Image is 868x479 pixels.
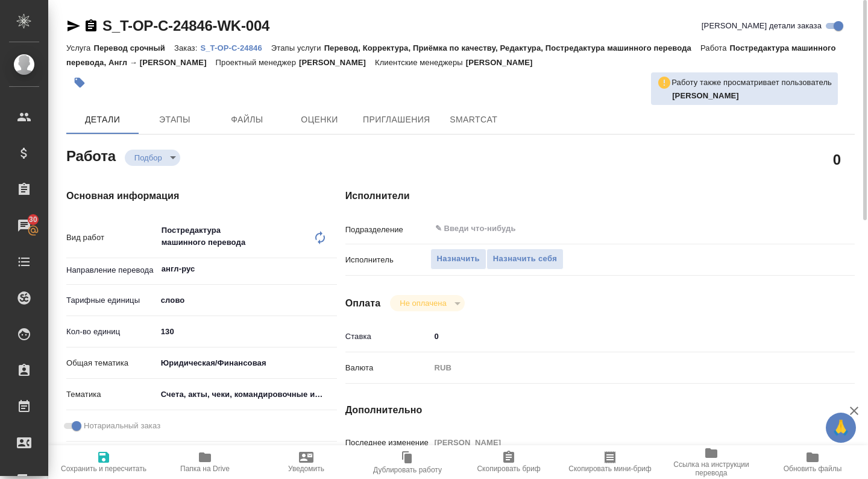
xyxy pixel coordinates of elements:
span: Ссылка на инструкции перевода [668,460,755,477]
span: Приглашения [363,112,430,127]
p: Перевод, Корректура, Приёмка по качеству, Редактура, Постредактура машинного перевода [324,43,700,52]
span: Назначить себя [493,252,557,266]
span: Папка на Drive [180,465,230,473]
button: Скопировать ссылку [84,19,98,33]
div: слово [157,290,338,311]
p: Ставка [345,331,430,343]
p: Исполнитель [345,254,430,266]
button: Подбор [131,153,166,163]
p: [PERSON_NAME] [299,58,375,67]
h4: Оплата [345,296,381,311]
h4: Дополнительно [345,403,855,417]
button: Папка на Drive [154,445,256,479]
button: Уведомить [256,445,357,479]
span: Нотариальный заказ [84,420,160,432]
span: Скопировать мини-бриф [568,465,651,473]
p: Работа [700,43,730,52]
button: Скопировать бриф [458,445,559,479]
span: Оценки [291,112,348,127]
button: Open [806,227,808,230]
p: Кол-во единиц [66,326,157,338]
p: Услуга [66,43,93,52]
button: Не оплачена [396,298,450,308]
span: Уведомить [288,465,324,473]
p: Перевод срочный [93,43,174,52]
button: Скопировать ссылку для ЯМессенджера [66,19,81,33]
span: Дублировать работу [373,466,442,474]
span: Обновить файлы [784,465,842,473]
input: Пустое поле [430,434,813,451]
button: Ссылка на инструкции перевода [661,445,762,479]
h4: Исполнители [345,189,855,203]
span: Детали [74,112,131,127]
button: Open [330,268,333,270]
p: Направление перевода [66,264,157,276]
input: ✎ Введи что-нибудь [430,328,813,345]
button: Сохранить и пересчитать [53,445,154,479]
a: S_T-OP-C-24846-WK-004 [102,17,269,34]
div: Счета, акты, чеки, командировочные и таможенные документы [157,384,338,405]
h2: Работа [66,144,116,166]
p: Работу также просматривает пользователь [671,77,832,89]
p: Проектный менеджер [216,58,299,67]
p: [PERSON_NAME] [466,58,542,67]
span: Скопировать бриф [477,465,540,473]
div: RUB [430,358,813,378]
p: Тематика [66,389,157,401]
button: Дублировать работу [357,445,458,479]
p: Заказ: [174,43,200,52]
span: [PERSON_NAME] детали заказа [702,20,822,32]
p: Этапы услуги [271,43,324,52]
button: Добавить тэг [66,69,93,96]
b: [PERSON_NAME] [672,91,739,100]
p: Общая тематика [66,357,157,369]
div: Юридическая/Финансовая [157,353,338,373]
p: Тарифные единицы [66,294,157,306]
button: Обновить файлы [762,445,863,479]
div: Подбор [390,295,464,311]
span: 30 [22,214,45,226]
p: Клиентские менеджеры [375,58,466,67]
p: Вид работ [66,232,157,244]
button: Назначить [430,249,486,270]
p: Валюта [345,362,430,374]
p: Последнее изменение [345,437,430,449]
span: 🙏 [831,415,851,440]
span: Сохранить и пересчитать [61,465,146,473]
input: ✎ Введи что-нибудь [434,221,769,236]
p: S_T-OP-C-24846 [200,43,271,52]
p: Журавлева Александра [672,90,832,102]
h4: Основная информация [66,189,297,203]
a: 30 [3,211,45,241]
button: Назначить себя [486,249,564,270]
button: 🙏 [826,413,856,443]
span: SmartCat [445,112,503,127]
div: Подбор [125,150,180,166]
span: Этапы [146,112,204,127]
h2: 0 [833,149,841,170]
input: ✎ Введи что-нибудь [157,323,338,340]
span: Назначить [437,252,480,266]
p: Подразделение [345,224,430,236]
button: Скопировать мини-бриф [559,445,661,479]
span: Файлы [218,112,276,127]
a: S_T-OP-C-24846 [200,42,271,52]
